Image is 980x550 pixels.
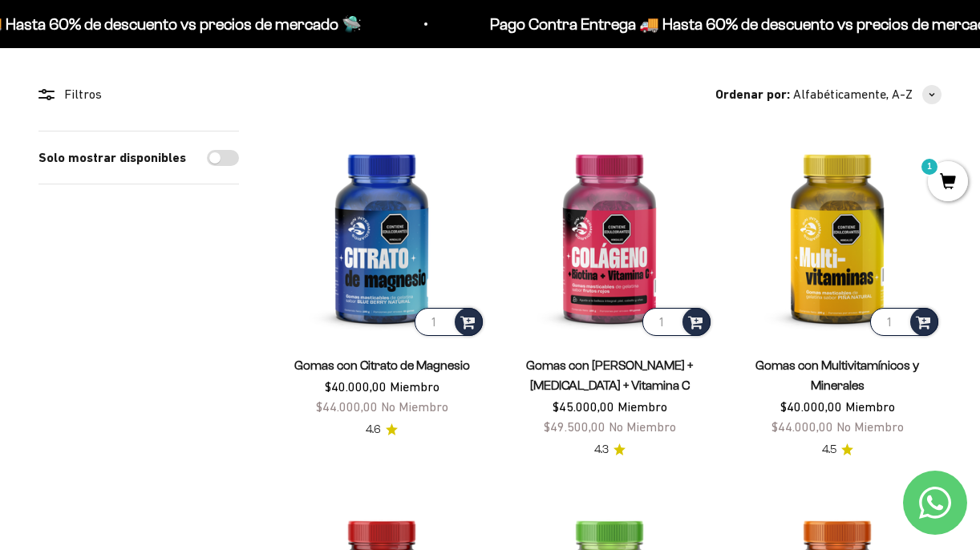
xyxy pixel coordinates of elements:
[390,379,439,394] span: Miembro
[316,399,378,414] span: $44.000,00
[38,84,239,105] div: Filtros
[325,379,387,394] span: $40.000,00
[771,419,833,434] span: $44.000,00
[845,399,895,414] span: Miembro
[780,399,842,414] span: $40.000,00
[366,421,381,439] span: 4.6
[381,399,448,414] span: No Miembro
[618,399,667,414] span: Miembro
[836,419,904,434] span: No Miembro
[294,358,470,372] a: Gomas con Citrato de Magnesio
[594,441,609,459] span: 4.3
[822,441,853,459] a: 4.54.5 de 5.0 estrellas
[822,441,836,459] span: 4.5
[366,421,398,439] a: 4.64.6 de 5.0 estrellas
[609,419,676,434] span: No Miembro
[544,419,605,434] span: $49.500,00
[793,84,913,105] span: Alfabéticamente, A-Z
[715,84,790,105] span: Ordenar por:
[553,399,614,414] span: $45.000,00
[755,358,919,392] a: Gomas con Multivitamínicos y Minerales
[928,174,968,192] a: 1
[526,358,693,392] a: Gomas con [PERSON_NAME] + [MEDICAL_DATA] + Vitamina C
[920,157,939,176] mark: 1
[38,148,186,168] label: Solo mostrar disponibles
[594,441,626,459] a: 4.34.3 de 5.0 estrellas
[793,84,942,105] button: Alfabéticamente, A-Z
